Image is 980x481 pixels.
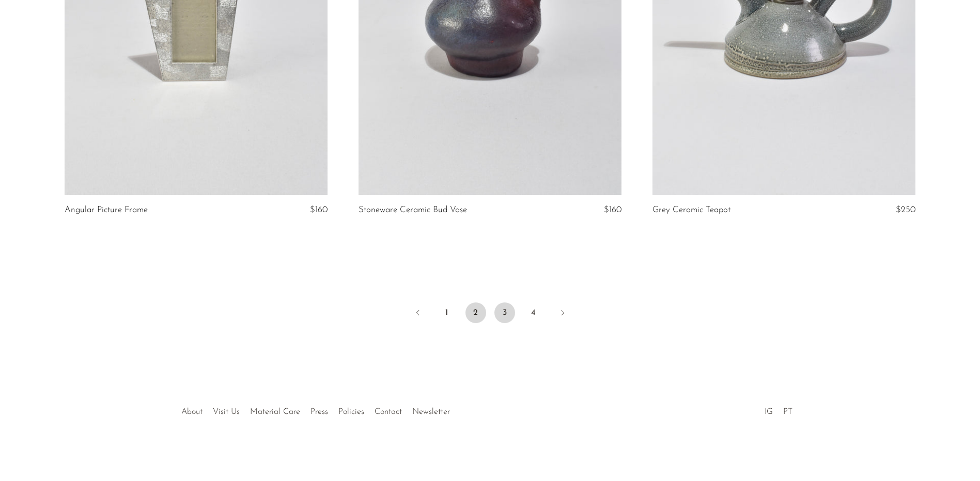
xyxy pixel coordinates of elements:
a: Angular Picture Frame [65,205,148,215]
span: $250 [896,205,915,214]
ul: Social Medias [759,399,798,419]
a: Previous [408,302,428,325]
a: About [181,408,203,416]
a: Material Care [250,408,300,416]
a: 4 [523,302,544,323]
ul: Quick links [176,399,455,419]
a: PT [783,408,792,416]
a: 3 [494,302,515,323]
span: 2 [465,302,486,323]
a: Visit Us [213,408,240,416]
a: Grey Ceramic Teapot [652,205,730,215]
a: 1 [437,302,457,323]
a: Stoneware Ceramic Bud Vase [359,205,467,215]
a: Contact [375,408,402,416]
span: $160 [604,205,621,214]
span: $160 [310,205,328,214]
a: Press [310,408,328,416]
a: Policies [338,408,364,416]
a: IG [765,408,773,416]
a: Next [552,302,573,325]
